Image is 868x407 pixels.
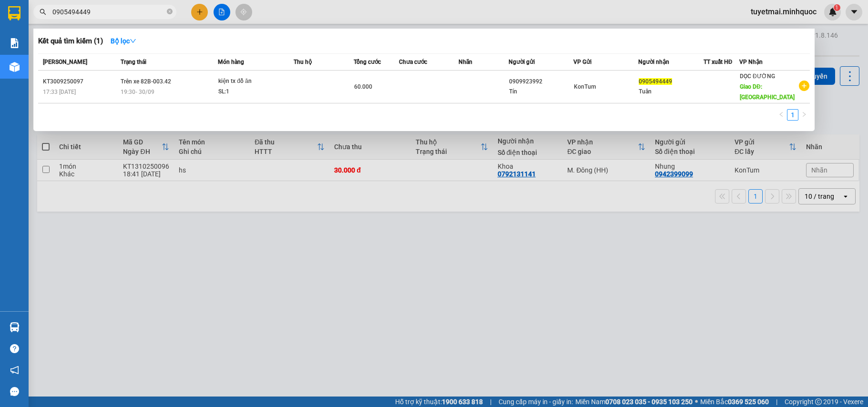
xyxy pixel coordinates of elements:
button: right [798,109,810,121]
span: close-circle [167,9,173,14]
li: 1 [787,109,798,121]
a: 1 [787,110,798,120]
span: VP Gửi [573,59,592,65]
span: message [10,387,19,396]
div: kiện tx đồ ăn [218,76,290,87]
span: Trên xe 82B-003.42 [121,78,171,85]
span: right [801,112,807,117]
button: Bộ lọcdown [103,33,144,49]
span: search [40,9,46,15]
img: logo-vxr [8,6,20,20]
span: Chưa cước [399,59,427,65]
strong: Bộ lọc [111,37,136,45]
span: TT xuất HĐ [704,59,733,65]
span: DỌC ĐƯỜNG [740,73,775,80]
img: warehouse-icon [10,322,20,332]
img: solution-icon [10,38,20,48]
div: Tín [509,87,573,97]
span: down [130,38,136,44]
span: Người nhận [638,59,669,65]
span: VP Nhận [739,59,763,65]
img: warehouse-icon [10,62,20,72]
span: 60.000 [354,83,372,90]
span: left [778,112,784,117]
span: KonTum [574,83,596,90]
span: Người gửi [509,59,535,65]
span: question-circle [10,344,19,353]
span: close-circle [167,8,173,17]
span: Giao DĐ: [GEOGRAPHIC_DATA] [740,83,795,101]
span: 0905494449 [639,78,672,85]
div: 0909923992 [509,77,573,87]
span: notification [10,366,19,375]
input: Tìm tên, số ĐT hoặc mã đơn [52,7,165,17]
div: Tuân [639,87,703,97]
div: KT3009250097 [43,77,118,87]
span: 19:30 - 30/09 [121,89,154,95]
span: [PERSON_NAME] [43,59,87,65]
span: Tổng cước [354,59,381,65]
span: 17:33 [DATE] [43,89,76,95]
h3: Kết quả tìm kiếm ( 1 ) [38,36,103,46]
span: Món hàng [218,59,244,65]
span: plus-circle [799,81,809,91]
span: Nhãn [459,59,472,65]
span: Thu hộ [294,59,312,65]
li: Next Page [798,109,810,121]
span: Trạng thái [121,59,146,65]
li: Previous Page [776,109,787,121]
button: left [776,109,787,121]
div: SL: 1 [218,87,290,97]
